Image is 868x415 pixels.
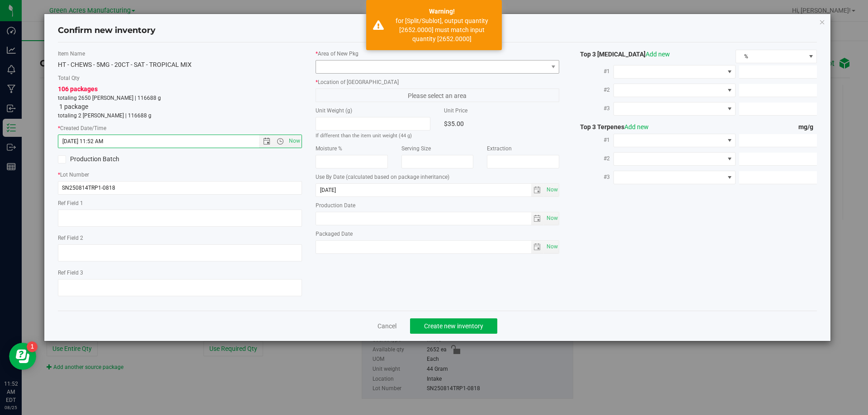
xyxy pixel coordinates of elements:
[272,138,288,145] span: Open the time view
[389,16,495,43] div: for [Split/Sublot], output quantity [2652.0000] must match input quantity [2652.0000]
[573,150,613,167] label: #2
[444,117,559,131] div: $35.00
[58,154,173,164] label: Production Batch
[27,341,38,352] iframe: Resource center unread badge
[287,135,302,148] span: Set Current date
[544,183,560,196] span: Set Current date
[316,145,388,153] label: Moisture %
[316,201,560,210] label: Production Date
[58,94,302,102] p: totaling 2650 [PERSON_NAME] | 116688 g
[401,145,474,153] label: Serving Size
[316,50,560,58] label: Area of New Pkg
[544,212,560,225] span: Set Current date
[573,123,649,131] span: Top 3 Terpenes
[544,184,559,196] span: select
[259,138,274,145] span: Open the date view
[58,25,156,37] h4: Confirm new inventory
[58,199,302,207] label: Ref Field 1
[346,174,449,180] span: (calculated based on package inheritance)
[573,169,613,185] label: #3
[9,343,36,370] iframe: Resource center
[531,184,544,196] span: select
[573,51,670,58] span: Top 3 [MEDICAL_DATA]
[389,7,495,16] div: Warning!
[531,241,544,253] span: select
[544,240,560,253] span: Set Current date
[58,234,302,242] label: Ref Field 2
[798,123,817,131] span: mg/g
[316,107,431,115] label: Unit Weight (g)
[573,100,613,117] label: #3
[444,107,559,115] label: Unit Price
[573,63,613,79] label: #1
[424,322,483,330] span: Create new inventory
[58,124,302,132] label: Created Date/Time
[646,51,670,58] a: Add new
[58,50,302,58] label: Item Name
[544,241,559,253] span: select
[573,82,613,98] label: #2
[58,60,302,70] div: HT - CHEWS - 5MG - 20CT - SAT - TROPICAL MIX
[316,230,560,238] label: Packaged Date
[377,322,396,331] a: Cancel
[58,85,98,93] span: 106 packages
[487,145,559,153] label: Extraction
[736,50,805,63] span: %
[316,133,412,139] small: If different than the item unit weight (44 g)
[531,212,544,225] span: select
[58,112,302,120] p: totaling 2 [PERSON_NAME] | 116688 g
[316,173,560,181] label: Use By Date
[316,78,560,86] label: Location of [GEOGRAPHIC_DATA]
[624,123,649,131] a: Add new
[410,318,497,334] button: Create new inventory
[573,132,613,148] label: #1
[58,269,302,277] label: Ref Field 3
[58,74,302,82] label: Total Qty
[58,171,302,179] label: Lot Number
[544,212,559,225] span: select
[59,103,88,110] span: 1 package
[316,89,560,102] span: Please select an area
